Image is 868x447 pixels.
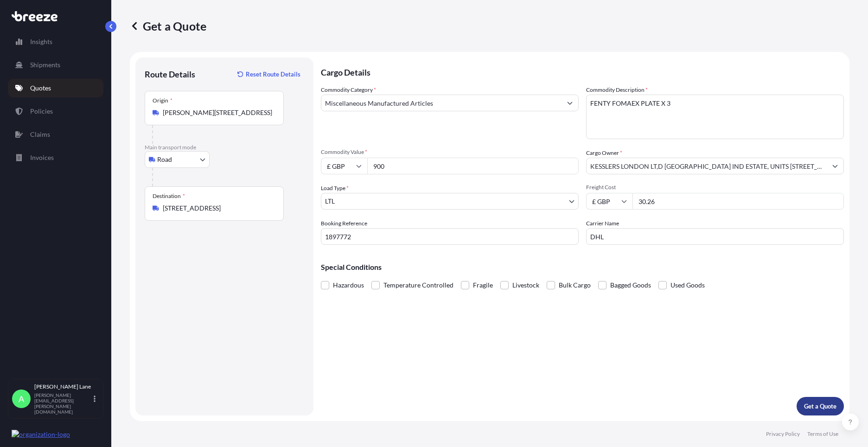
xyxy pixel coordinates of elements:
[321,184,349,193] span: Load Type
[8,148,103,167] a: Invoices
[145,144,304,151] p: Main transport mode
[8,56,103,74] a: Shipments
[30,37,52,46] p: Insights
[321,228,579,245] input: Your internal reference
[562,95,578,111] button: Show suggestions
[145,151,210,168] button: Select transport
[30,107,53,116] p: Policies
[130,19,206,33] p: Get a Quote
[610,278,651,292] span: Bagged Goods
[30,153,54,162] p: Invoices
[632,193,844,210] input: Enter amount
[586,85,648,95] label: Commodity Description
[827,158,843,174] button: Show suggestions
[157,155,172,164] span: Road
[153,97,172,104] div: Origin
[804,402,836,411] p: Get a Quote
[797,397,844,415] button: Get a Quote
[30,60,60,70] p: Shipments
[34,392,92,415] p: [PERSON_NAME][EMAIL_ADDRESS][PERSON_NAME][DOMAIN_NAME]
[670,278,705,292] span: Used Goods
[233,67,304,82] button: Reset Route Details
[766,430,800,438] a: Privacy Policy
[383,278,453,292] span: Temperature Controlled
[321,57,844,85] p: Cargo Details
[246,70,300,79] p: Reset Route Details
[163,108,272,117] input: Origin
[587,158,827,174] input: Full name
[8,79,103,97] a: Quotes
[333,278,364,292] span: Hazardous
[367,158,579,174] input: Type amount
[30,83,51,93] p: Quotes
[586,219,619,228] label: Carrier Name
[12,430,70,439] img: organization-logo
[153,192,185,200] div: Destination
[8,102,103,121] a: Policies
[586,184,844,191] span: Freight Cost
[34,383,92,390] p: [PERSON_NAME] Lane
[321,148,579,156] span: Commodity Value
[325,197,335,206] span: LTL
[586,148,622,158] label: Cargo Owner
[586,228,844,245] input: Enter name
[321,193,579,210] button: LTL
[30,130,50,139] p: Claims
[321,219,367,228] label: Booking Reference
[8,125,103,144] a: Claims
[512,278,539,292] span: Livestock
[473,278,493,292] span: Fragile
[8,32,103,51] a: Insights
[145,69,195,80] p: Route Details
[321,85,376,95] label: Commodity Category
[321,95,562,111] input: Select a commodity type
[807,430,838,438] a: Terms of Use
[163,204,272,213] input: Destination
[19,394,24,403] span: A
[321,263,844,271] p: Special Conditions
[559,278,591,292] span: Bulk Cargo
